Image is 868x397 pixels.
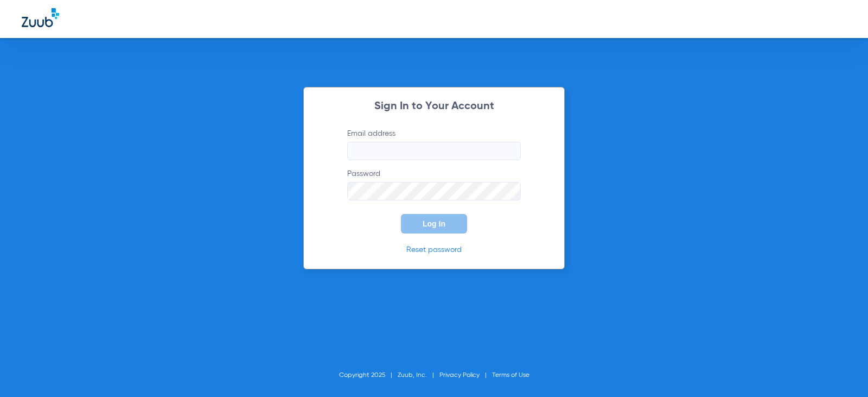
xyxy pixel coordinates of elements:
[423,219,445,228] span: Log In
[22,8,59,27] img: Zuub Logo
[492,372,529,379] a: Terms of Use
[398,370,439,381] li: Zuub, Inc.
[347,142,521,160] input: Email address
[347,128,521,160] label: Email address
[339,370,398,381] li: Copyright 2025
[331,101,537,112] h2: Sign In to Your Account
[439,372,480,379] a: Privacy Policy
[401,214,467,234] button: Log In
[347,182,521,200] input: Password
[406,246,462,254] a: Reset password
[347,168,521,200] label: Password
